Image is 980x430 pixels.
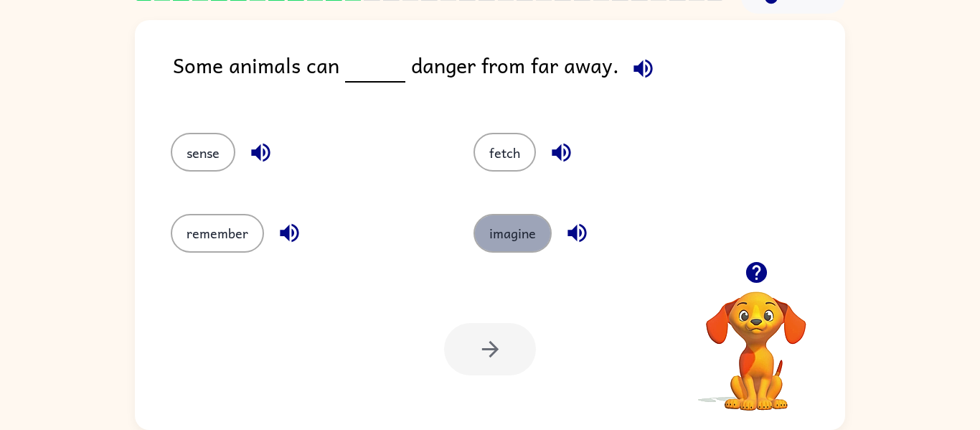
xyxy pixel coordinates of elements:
[473,133,536,172] button: fetch
[171,214,264,253] button: remember
[684,269,828,413] video: Your browser must support playing .mp4 files to use Literably. Please try using another browser.
[473,214,552,253] button: imagine
[171,133,235,172] button: sense
[173,49,845,104] div: Some animals can danger from far away.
